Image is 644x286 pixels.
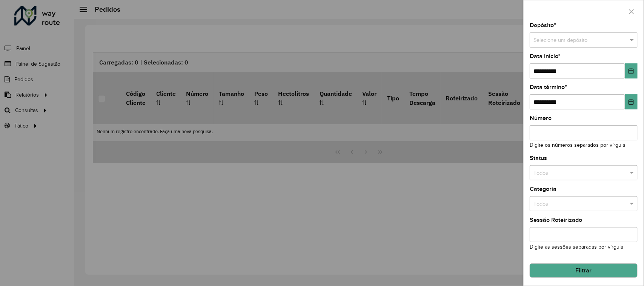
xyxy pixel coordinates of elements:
[530,83,567,92] label: Data término
[530,215,582,224] label: Sessão Roteirizado
[530,244,623,250] small: Digite as sessões separadas por vírgula
[625,94,638,109] button: Choose Date
[530,263,638,278] button: Filtrar
[530,21,556,30] label: Depósito
[530,52,561,61] label: Data início
[625,63,638,78] button: Choose Date
[530,142,625,148] small: Digite os números separados por vírgula
[530,185,556,194] label: Categoria
[530,114,552,123] label: Número
[530,154,547,163] label: Status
